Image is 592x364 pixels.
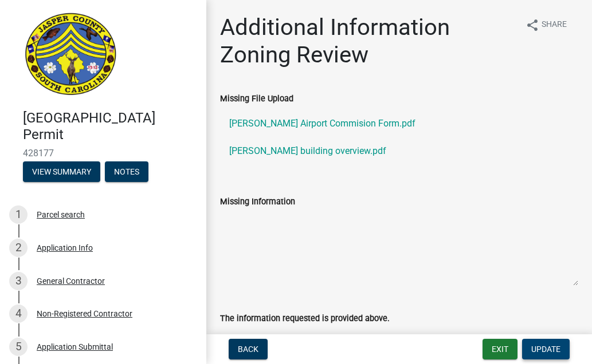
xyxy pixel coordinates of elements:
h1: Additional Information Zoning Review [220,14,516,69]
button: Notes [105,161,148,182]
div: 2 [9,239,28,257]
span: Update [531,345,560,354]
label: Missing File Upload [220,95,293,103]
button: Update [522,339,570,359]
span: 428177 [23,148,183,159]
span: Share [542,18,567,32]
h4: [GEOGRAPHIC_DATA] Permit [23,110,197,143]
button: Exit [483,339,517,359]
div: 4 [9,304,28,323]
a: [PERSON_NAME] building overview.pdf [220,137,578,165]
label: Missing Information [220,198,295,206]
img: Jasper County, South Carolina [23,12,119,98]
span: Back [238,345,258,354]
div: 3 [9,272,28,290]
div: Parcel search [37,211,85,219]
i: share [526,18,539,32]
a: [PERSON_NAME] Airport Commision Form.pdf [220,110,578,137]
label: The information requested is provided above. [220,315,390,323]
wm-modal-confirm: Notes [105,168,148,177]
button: shareShare [516,14,576,36]
button: Back [229,339,268,359]
div: 5 [9,338,28,356]
div: Application Info [37,244,93,252]
div: Non-Registered Contractor [37,310,132,318]
div: General Contractor [37,277,105,285]
div: Application Submittal [37,343,113,351]
wm-modal-confirm: Summary [23,168,100,177]
div: 1 [9,205,28,224]
button: View Summary [23,161,100,182]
